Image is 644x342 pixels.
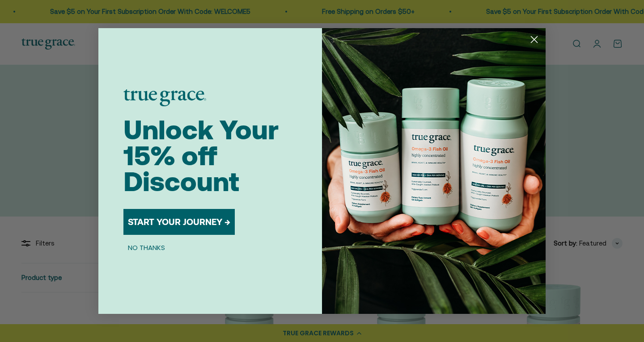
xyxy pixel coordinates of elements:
[123,209,235,235] button: START YOUR JOURNEY →
[526,32,542,47] button: Close dialog
[123,242,169,253] button: NO THANKS
[123,114,279,197] span: Unlock Your 15% off Discount
[123,89,206,106] img: logo placeholder
[322,28,546,314] img: 098727d5-50f8-4f9b-9554-844bb8da1403.jpeg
